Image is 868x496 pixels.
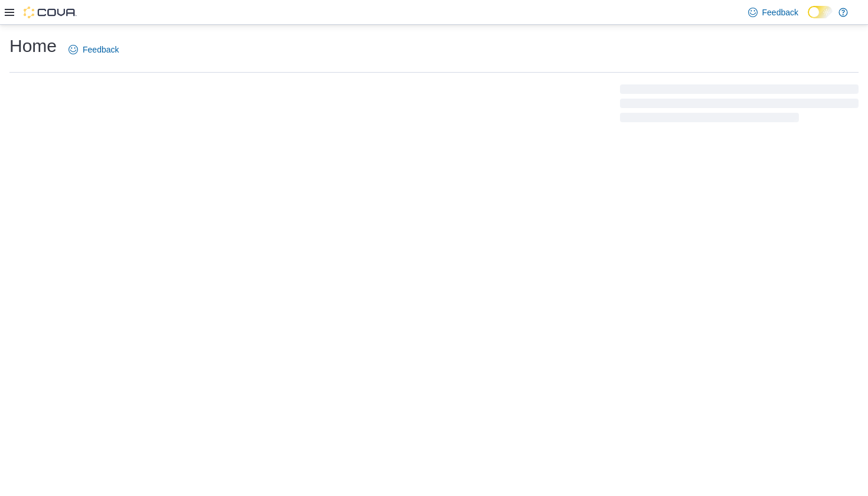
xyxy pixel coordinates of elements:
a: Feedback [743,1,803,24]
span: Feedback [83,44,119,56]
input: Dark Mode [808,6,833,18]
span: Loading [620,87,859,125]
h1: Home [9,34,57,58]
a: Feedback [64,38,123,61]
span: Dark Mode [808,18,808,19]
span: Feedback [762,6,798,18]
img: Cova [24,6,77,18]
